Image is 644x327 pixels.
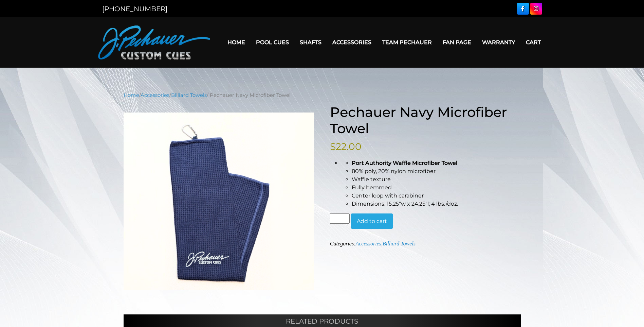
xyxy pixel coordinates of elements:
li: Fully hemmed [352,184,521,192]
a: Home [124,92,139,98]
bdi: 22.00 [330,141,362,152]
img: Pechauer Custom Cues [98,25,210,59]
h1: Pechauer Navy Microfiber Towel [330,104,521,137]
a: Shafts [294,34,327,51]
img: scarf-1.png [124,113,314,290]
a: Warranty [477,34,520,51]
span: Categories: , [330,241,416,246]
a: Accessories [327,34,377,51]
a: Accessories [355,241,381,246]
span: $ [330,141,336,152]
a: Team Pechauer [377,34,437,51]
a: Pool Cues [251,34,294,51]
a: [PHONE_NUMBER] [102,5,167,13]
a: Home [222,34,251,51]
a: Fan Page [437,34,477,51]
strong: Port Authority Waffle Microfiber Towel [352,160,457,166]
li: Dimensions: 15.25″w x 24.25″l; 4 lbs./doz. [352,200,521,208]
a: Billiard Towels [171,92,207,98]
a: Billiard Towels [383,241,416,246]
input: Product quantity [330,213,350,224]
li: Center loop with carabiner [352,192,521,200]
li: 80% poly, 20% nylon microfiber [352,167,521,175]
button: Add to cart [351,213,393,229]
nav: Breadcrumb [124,91,521,99]
li: Waffle texture [352,175,521,184]
a: Accessories [141,92,169,98]
a: Cart [520,34,546,51]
